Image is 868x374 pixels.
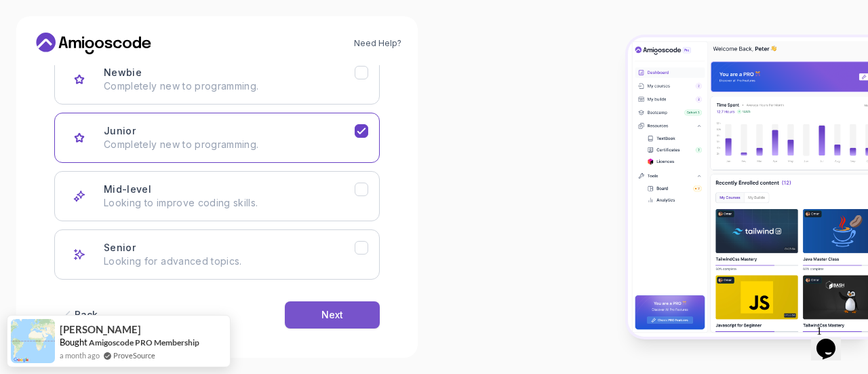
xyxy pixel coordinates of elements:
[104,124,136,138] h3: Junior
[104,138,355,151] p: Completely new to programming.
[54,301,104,329] button: Back
[104,255,355,268] p: Looking for advanced topics.
[54,113,380,163] button: Junior
[811,320,854,360] iframe: chat widget
[60,350,100,361] span: a month ago
[104,66,142,79] h3: Newbie
[54,54,380,105] button: Newbie
[354,38,401,49] a: Need Help?
[628,37,868,337] img: Amigoscode Dashboard
[104,241,136,255] h3: Senior
[104,196,355,210] p: Looking to improve coding skills.
[321,308,343,322] div: Next
[54,229,380,280] button: Senior
[104,79,355,93] p: Completely new to programming.
[75,308,98,322] div: Back
[113,350,155,361] a: ProveSource
[54,171,380,221] button: Mid-level
[60,337,87,348] span: Bought
[285,301,380,329] button: Next
[60,324,141,335] span: [PERSON_NAME]
[89,337,199,348] a: Amigoscode PRO Membership
[104,183,151,196] h3: Mid-level
[11,319,55,363] img: provesource social proof notification image
[33,33,155,54] a: Home link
